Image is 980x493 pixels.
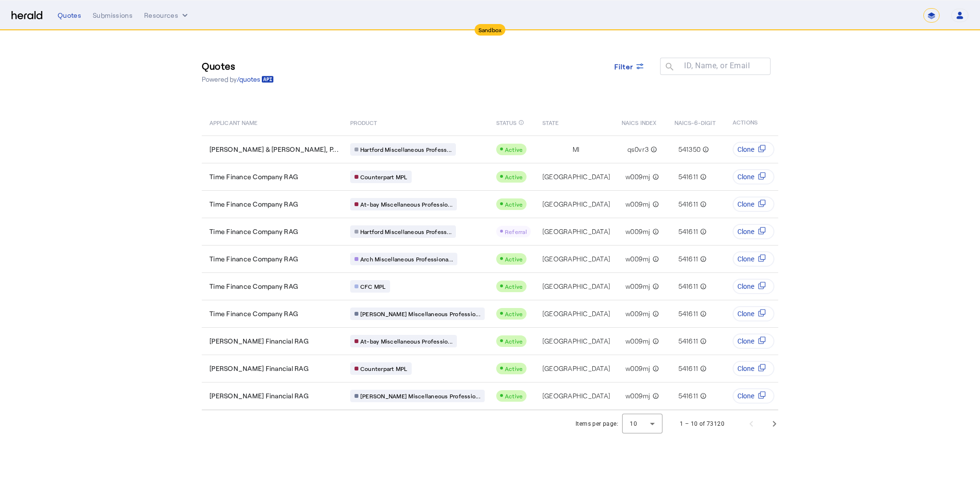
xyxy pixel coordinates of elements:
[650,391,659,401] mat-icon: info_outline
[475,24,506,36] div: Sandbox
[650,172,659,182] mat-icon: info_outline
[625,391,650,401] span: w009mj
[625,364,650,373] span: w009mj
[698,199,707,209] mat-icon: info_outline
[698,391,707,401] mat-icon: info_outline
[737,145,754,154] span: Clone
[505,201,523,208] span: Active
[698,282,707,291] mat-icon: info_outline
[737,172,754,182] span: Clone
[725,109,779,136] th: ACTIONS
[505,173,523,180] span: Active
[505,365,523,372] span: Active
[209,391,308,401] span: [PERSON_NAME] Financial RAG
[733,306,774,321] button: Clone
[209,199,298,209] span: Time Finance Company RAG
[505,338,523,345] span: Active
[360,173,407,181] span: Counterpart MPL
[505,228,527,235] span: Referral
[576,419,618,429] div: Items per page:
[360,310,480,318] span: [PERSON_NAME] Miscellaneous Professio...
[700,145,709,154] mat-icon: info_outline
[360,337,453,345] span: At-bay Miscellaneous Professio...
[209,172,298,182] span: Time Finance Company RAG
[733,333,774,349] button: Clone
[209,336,308,346] span: [PERSON_NAME] Financial RAG
[737,199,754,209] span: Clone
[733,224,774,239] button: Clone
[505,310,523,317] span: Active
[625,309,650,319] span: w009mj
[505,393,523,399] span: Active
[678,309,698,319] span: 541611
[360,200,453,208] span: At-bay Miscellaneous Professio...
[542,364,610,373] span: [GEOGRAPHIC_DATA]
[737,227,754,236] span: Clone
[678,364,698,373] span: 541611
[144,11,190,20] button: Resources dropdown menu
[93,11,133,20] div: Submissions
[660,62,676,74] mat-icon: search
[209,117,257,127] span: APPLICANT NAME
[573,145,580,154] span: MI
[209,309,298,319] span: Time Finance Company RAG
[542,254,610,264] span: [GEOGRAPHIC_DATA]
[678,227,698,236] span: 541611
[518,117,524,128] mat-icon: info_outline
[650,282,659,291] mat-icon: info_outline
[542,172,610,182] span: [GEOGRAPHIC_DATA]
[733,169,774,185] button: Clone
[542,391,610,401] span: [GEOGRAPHIC_DATA]
[542,199,610,209] span: [GEOGRAPHIC_DATA]
[209,364,308,373] span: [PERSON_NAME] Financial RAG
[496,117,517,127] span: STATUS
[505,256,523,262] span: Active
[737,336,754,346] span: Clone
[650,309,659,319] mat-icon: info_outline
[505,283,523,290] span: Active
[737,364,754,373] span: Clone
[607,58,653,75] button: Filter
[542,282,610,291] span: [GEOGRAPHIC_DATA]
[625,254,650,264] span: w009mj
[763,412,786,435] button: Next page
[678,336,698,346] span: 541611
[237,74,274,84] a: /quotes
[678,282,698,291] span: 541611
[542,309,610,319] span: [GEOGRAPHIC_DATA]
[542,117,559,127] span: STATE
[678,172,698,182] span: 541611
[627,145,649,154] span: qs0vr3
[698,254,707,264] mat-icon: info_outline
[733,251,774,267] button: Clone
[698,172,707,182] mat-icon: info_outline
[202,59,274,73] h3: Quotes
[698,309,707,319] mat-icon: info_outline
[733,142,774,157] button: Clone
[209,145,339,154] span: [PERSON_NAME] & [PERSON_NAME], P...
[625,172,650,182] span: w009mj
[733,361,774,376] button: Clone
[678,391,698,401] span: 541611
[649,145,657,154] mat-icon: info_outline
[678,254,698,264] span: 541611
[360,255,453,263] span: Arch Miscellaneous Professiona...
[360,228,452,235] span: Hartford Miscellaneous Profess...
[678,145,701,154] span: 541350
[505,146,523,153] span: Active
[209,227,298,236] span: Time Finance Company RAG
[625,282,650,291] span: w009mj
[542,336,610,346] span: [GEOGRAPHIC_DATA]
[674,117,716,127] span: NAICS-6-DIGIT
[650,364,659,373] mat-icon: info_outline
[680,419,724,429] div: 1 – 10 of 73120
[737,282,754,291] span: Clone
[614,62,634,72] span: Filter
[737,391,754,401] span: Clone
[650,254,659,264] mat-icon: info_outline
[12,11,42,20] img: Herald Logo
[698,227,707,236] mat-icon: info_outline
[625,336,650,346] span: w009mj
[737,309,754,319] span: Clone
[202,74,274,84] p: Powered by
